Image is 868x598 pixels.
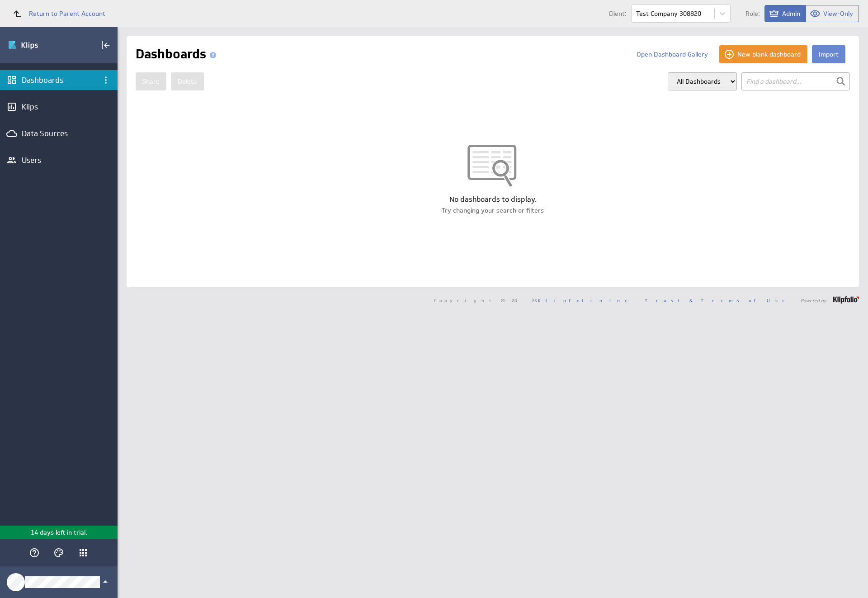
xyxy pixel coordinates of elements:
span: Admin [782,9,800,18]
a: Klipfolio Inc. [538,297,635,304]
div: Klipfolio Apps [75,545,91,560]
span: Role: [745,10,760,17]
img: Klipfolio klips logo [8,38,71,52]
img: logo-footer.png [833,296,859,304]
span: Client: [609,10,627,17]
button: Open Dashboard Gallery [630,45,715,63]
a: Trust & Terms of Use [645,297,791,304]
button: View as View-Only [806,5,859,22]
div: Dashboard menu [98,72,113,88]
button: New blank dashboard [719,45,807,63]
input: Find a dashboard... [741,72,850,90]
div: Try changing your search or filters [127,206,859,215]
span: View-Only [823,9,853,18]
button: View as Admin [764,5,806,22]
div: Users [22,155,96,165]
span: Return to Parent Account [29,10,105,17]
svg: Themes [53,547,64,558]
div: Dashboards [22,75,96,85]
p: 14 days left in trial. [31,528,87,537]
span: Powered by [801,298,826,303]
button: Import [812,45,845,63]
div: Help [27,545,42,560]
div: Themes [51,545,66,560]
h1: Dashboards [136,45,220,63]
div: No dashboards to display. [127,195,859,204]
button: Share [136,72,166,90]
span: Copyright © 2025 [434,298,635,303]
button: Delete [171,72,204,90]
div: Data Sources [22,128,96,138]
a: Return to Parent Account [7,4,105,24]
div: Klipfolio Apps [78,547,89,558]
div: Collapse [98,38,113,53]
div: Klips [22,102,96,112]
div: Go to Dashboards [8,38,71,52]
div: Test Company 308820 [636,10,701,17]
